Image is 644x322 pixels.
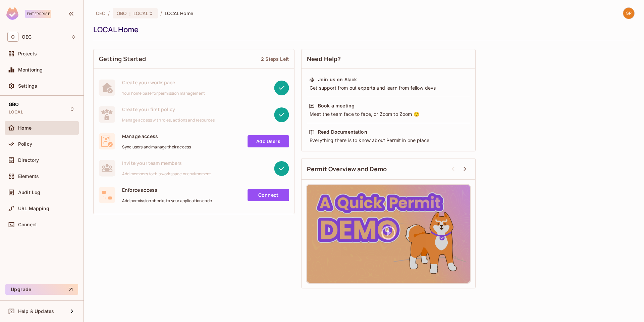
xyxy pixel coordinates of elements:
[18,141,32,147] span: Policy
[99,55,146,63] span: Getting Started
[261,56,289,62] div: 2 Steps Left
[318,76,357,83] div: Join us on Slack
[129,11,131,16] span: :
[18,309,54,314] span: Help & Updates
[122,118,215,123] span: Manage access with roles, actions and resources
[18,67,43,73] span: Monitoring
[309,137,468,144] div: Everything there is to know about Permit in one place
[93,25,631,35] div: LOCAL Home
[9,102,19,107] span: GBO
[122,133,191,139] span: Manage access
[122,91,205,96] span: Your home base for permission management
[307,165,387,173] span: Permit Overview and Demo
[18,222,37,227] span: Connect
[5,284,78,295] button: Upgrade
[22,34,32,40] span: Workspace: OEC
[18,51,37,56] span: Projects
[122,198,212,203] span: Add permission checks to your application code
[122,79,205,86] span: Create your workspace
[122,144,191,150] span: Sync users and manage their access
[6,7,18,20] img: SReyMgAAAABJRU5ErkJggg==
[307,55,341,63] span: Need Help?
[133,10,148,16] span: LOCAL
[623,8,634,19] img: greg.petros@oeconnection.com
[318,129,367,135] div: Read Documentation
[117,10,126,16] span: GBO
[7,32,18,42] span: O
[18,190,40,195] span: Audit Log
[18,206,49,211] span: URL Mapping
[160,10,162,16] li: /
[309,85,468,91] div: Get support from out experts and learn from fellow devs
[122,160,211,166] span: Invite your team members
[18,125,32,131] span: Home
[122,106,215,112] span: Create your first policy
[165,10,193,16] span: LOCAL Home
[248,189,289,201] a: Connect
[108,10,110,16] li: /
[9,109,23,115] span: LOCAL
[318,102,355,109] div: Book a meeting
[122,187,212,193] span: Enforce access
[25,10,51,18] div: Enterprise
[248,135,289,147] a: Add Users
[18,83,37,89] span: Settings
[309,111,468,118] div: Meet the team face to face, or Zoom to Zoom 😉
[96,10,105,16] span: the active workspace
[18,174,39,179] span: Elements
[122,171,211,177] span: Add members to this workspace or environment
[18,157,39,163] span: Directory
